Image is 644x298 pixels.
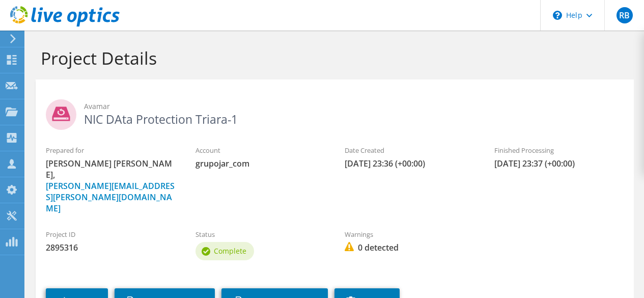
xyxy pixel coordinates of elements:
[46,99,624,125] h2: NIC DAta Protection Triara-1
[46,180,175,214] a: [PERSON_NAME][EMAIL_ADDRESS][PERSON_NAME][DOMAIN_NAME]
[345,145,474,155] label: Date Created
[46,242,175,253] span: 2895316
[46,158,175,214] span: [PERSON_NAME] [PERSON_NAME],
[214,246,246,256] span: Complete
[41,47,624,69] h1: Project Details
[195,158,325,169] span: grupojar_com
[617,7,633,23] span: RB
[345,229,474,239] label: Warnings
[494,145,624,155] label: Finished Processing
[553,11,562,20] svg: \n
[345,242,474,253] span: 0 detected
[46,145,175,155] label: Prepared for
[46,229,175,239] label: Project ID
[195,145,325,155] label: Account
[494,158,624,169] span: [DATE] 23:37 (+00:00)
[345,158,474,169] span: [DATE] 23:36 (+00:00)
[84,101,624,112] span: Avamar
[195,229,325,239] label: Status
